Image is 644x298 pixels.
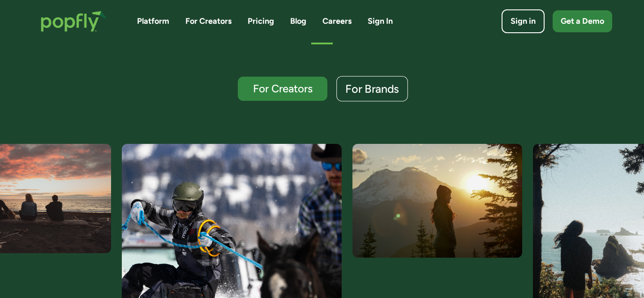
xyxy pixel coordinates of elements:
div: Sign in [511,16,536,27]
div: For Creators [246,83,319,94]
a: Blog [290,16,306,27]
a: Sign In [368,16,393,27]
a: For Creators [185,16,232,27]
a: Get a Demo [553,10,612,32]
a: For Creators [238,77,327,101]
a: Sign in [502,9,545,33]
a: Careers [322,16,352,27]
a: For Brands [336,76,408,102]
a: Pricing [248,16,274,27]
a: home [32,2,116,41]
a: Platform [137,16,169,27]
div: Get a Demo [561,16,604,27]
div: For Brands [345,83,399,95]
